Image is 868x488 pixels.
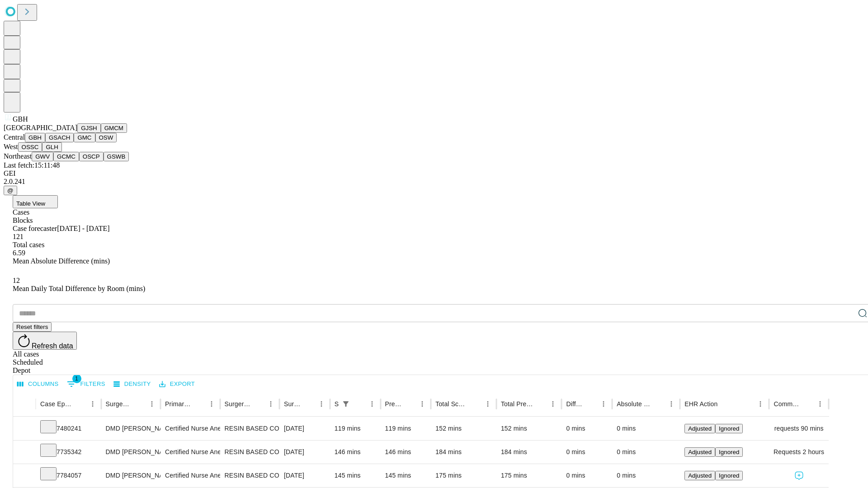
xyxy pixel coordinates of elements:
[284,417,325,440] div: [DATE]
[566,417,608,440] div: 0 mins
[95,133,117,142] button: OSW
[42,142,61,152] button: GLH
[133,398,146,410] button: Sort
[597,398,610,410] button: Menu
[111,377,153,391] button: Density
[13,277,20,284] span: 12
[74,133,95,142] button: GMC
[4,143,18,150] span: West
[79,152,104,161] button: OSCP
[715,447,743,457] button: Ignored
[385,400,403,408] div: Predicted In Room Duration
[617,441,675,464] div: 0 mins
[684,447,715,457] button: Adjusted
[617,417,675,440] div: 0 mins
[40,417,97,440] div: 7480241
[585,398,597,410] button: Sort
[715,471,743,480] button: Ignored
[534,398,547,410] button: Sort
[688,449,712,455] span: Adjusted
[335,441,376,464] div: 146 mins
[165,441,215,464] div: Certified Nurse Anesthetist
[13,195,58,208] button: Table View
[719,425,739,432] span: Ignored
[165,400,191,408] div: Primary Service
[340,398,352,410] div: 1 active filter
[719,472,739,479] span: Ignored
[40,441,97,464] div: 7735342
[335,400,339,408] div: Scheduled In Room Duration
[665,398,678,410] button: Menu
[335,417,376,440] div: 119 mins
[16,200,45,207] span: Table View
[4,152,32,160] span: Northeast
[13,285,145,292] span: Mean Daily Total Difference by Room (mins)
[25,133,45,142] button: GBH
[225,400,251,408] div: Surgery Name
[469,398,481,410] button: Sort
[4,186,17,195] button: @
[481,398,494,410] button: Menu
[385,417,427,440] div: 119 mins
[13,257,110,265] span: Mean Absolute Difference (mins)
[284,400,302,408] div: Surgery Date
[13,115,28,123] span: GBH
[165,464,215,487] div: Certified Nurse Anesthetist
[754,398,767,410] button: Menu
[101,123,127,133] button: GMCM
[501,441,557,464] div: 184 mins
[106,464,156,487] div: DMD [PERSON_NAME] Dmd
[4,178,864,186] div: 2.0.241
[4,161,60,169] span: Last fetch: 15:11:48
[435,464,492,487] div: 175 mins
[284,464,325,487] div: [DATE]
[13,249,25,257] span: 6.59
[774,441,824,464] span: Requests 2 hours
[146,398,158,410] button: Menu
[501,464,557,487] div: 175 mins
[688,425,712,432] span: Adjusted
[13,225,57,232] span: Case forecaster
[435,417,492,440] div: 152 mins
[18,445,31,460] button: Expand
[302,398,315,410] button: Sort
[416,398,429,410] button: Menu
[715,424,743,433] button: Ignored
[40,400,73,408] div: Case Epic Id
[774,400,800,408] div: Comments
[15,377,61,391] button: Select columns
[205,398,218,410] button: Menu
[340,398,352,410] button: Show filters
[566,464,608,487] div: 0 mins
[13,233,24,240] span: 121
[157,377,197,391] button: Export
[74,398,86,410] button: Sort
[814,398,826,410] button: Menu
[225,464,275,487] div: RESIN BASED COMPOSITE 3 SURFACES, POSTERIOR
[774,417,824,440] div: requests 90 mins
[106,417,156,440] div: DMD [PERSON_NAME] Dmd
[86,398,99,410] button: Menu
[366,398,378,410] button: Menu
[4,133,25,141] span: Central
[385,441,427,464] div: 146 mins
[315,398,328,410] button: Menu
[435,441,492,464] div: 184 mins
[688,472,712,479] span: Adjusted
[719,449,739,455] span: Ignored
[193,398,205,410] button: Sort
[684,424,715,433] button: Adjusted
[18,421,31,437] button: Expand
[13,322,52,332] button: Reset filters
[53,152,79,161] button: GCMC
[18,142,42,152] button: OSSC
[801,398,814,410] button: Sort
[32,342,73,350] span: Refresh data
[566,441,608,464] div: 0 mins
[16,324,48,330] span: Reset filters
[617,400,651,408] div: Absolute Difference
[13,241,44,249] span: Total cases
[353,398,366,410] button: Sort
[385,464,427,487] div: 145 mins
[104,152,129,161] button: GSWB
